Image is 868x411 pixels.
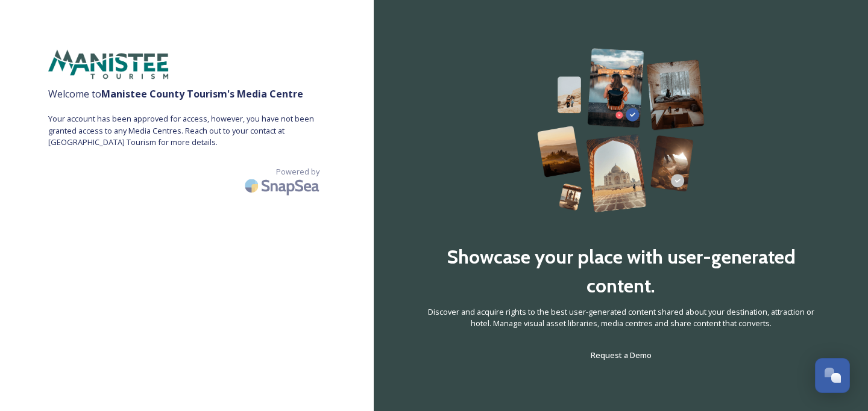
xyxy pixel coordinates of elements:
span: Welcome to [48,87,325,101]
img: manisteetourism-webheader.png [48,48,169,81]
span: Powered by [276,166,319,178]
span: Your account has been approved for access, however, you have not been granted access to any Media... [48,113,325,148]
img: SnapSea Logo [241,172,325,200]
button: Open Chat [815,358,850,393]
a: Request a Demo [591,348,652,362]
img: 63b42ca75bacad526042e722_Group%20154-p-800.png [537,48,705,212]
span: Discover and acquire rights to the best user-generated content shared about your destination, att... [422,306,820,329]
h2: Showcase your place with user-generated content. [422,243,820,300]
strong: Manistee County Tourism 's Media Centre [101,87,303,100]
span: Request a Demo [591,350,652,360]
